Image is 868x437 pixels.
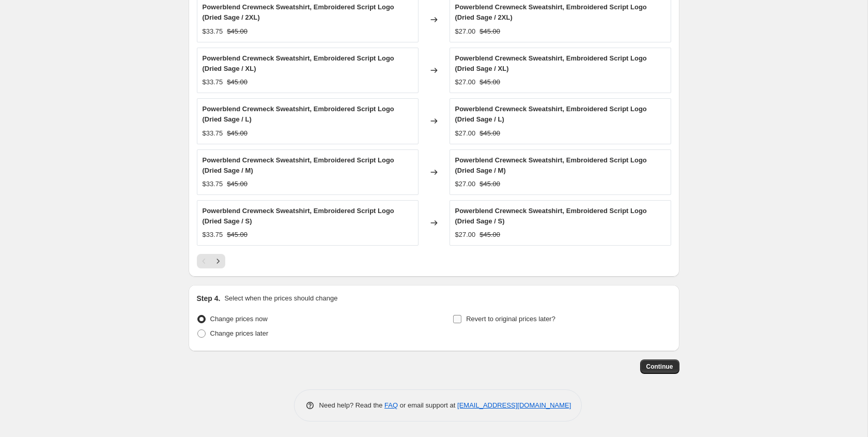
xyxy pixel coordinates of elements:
div: $27.00 [455,26,476,37]
span: Change prices now [210,315,268,323]
span: Powerblend Crewneck Sweatshirt, Embroidered Script Logo (Dried Sage / L) [203,105,394,123]
span: or email support at [398,401,457,409]
strike: $45.00 [479,128,500,139]
button: Next [211,254,225,268]
nav: Pagination [197,254,225,268]
strike: $45.00 [479,179,500,189]
div: $33.75 [203,77,223,87]
span: Revert to original prices later? [466,315,555,323]
span: Powerblend Crewneck Sweatshirt, Embroidered Script Logo (Dried Sage / S) [455,207,647,225]
span: Powerblend Crewneck Sweatshirt, Embroidered Script Logo (Dried Sage / S) [203,207,394,225]
h2: Step 4. [197,293,221,304]
strike: $45.00 [227,128,247,139]
div: $27.00 [455,179,476,189]
span: Powerblend Crewneck Sweatshirt, Embroidered Script Logo (Dried Sage / 2XL) [455,3,647,21]
strike: $45.00 [227,179,247,189]
a: [EMAIL_ADDRESS][DOMAIN_NAME] [457,401,571,409]
strike: $45.00 [479,77,500,87]
strike: $45.00 [479,230,500,240]
span: Powerblend Crewneck Sweatshirt, Embroidered Script Logo (Dried Sage / 2XL) [203,3,394,21]
div: $27.00 [455,128,476,139]
a: FAQ [384,401,398,409]
span: Powerblend Crewneck Sweatshirt, Embroidered Script Logo (Dried Sage / M) [203,156,394,174]
div: $33.75 [203,179,223,189]
div: $33.75 [203,128,223,139]
span: Powerblend Crewneck Sweatshirt, Embroidered Script Logo (Dried Sage / M) [455,156,647,174]
span: Powerblend Crewneck Sweatshirt, Embroidered Script Logo (Dried Sage / L) [455,105,647,123]
button: Continue [640,359,679,374]
span: Powerblend Crewneck Sweatshirt, Embroidered Script Logo (Dried Sage / XL) [203,54,394,72]
div: $33.75 [203,230,223,240]
strike: $45.00 [227,230,247,240]
span: Need help? Read the [319,401,385,409]
span: Continue [646,363,673,371]
strike: $45.00 [479,26,500,37]
p: Select when the prices should change [224,293,337,304]
span: Powerblend Crewneck Sweatshirt, Embroidered Script Logo (Dried Sage / XL) [455,54,647,72]
div: $27.00 [455,230,476,240]
strike: $45.00 [227,26,247,37]
div: $33.75 [203,26,223,37]
strike: $45.00 [227,77,247,87]
div: $27.00 [455,77,476,87]
span: Change prices later [210,329,269,337]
